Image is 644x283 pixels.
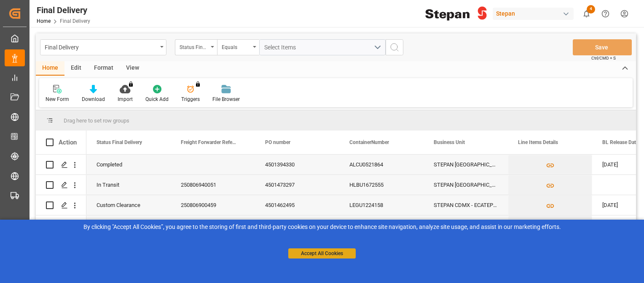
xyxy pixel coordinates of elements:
span: Line Items Details [518,139,558,145]
div: Stepan [493,8,574,20]
button: show 4 new notifications [577,4,596,23]
span: PO number [265,139,290,145]
span: Status Final Delivery [97,139,142,145]
span: Business Unit [434,139,465,145]
div: STEPAN [GEOGRAPHIC_DATA] - [PERSON_NAME] [424,155,508,174]
div: Final Delivery [45,41,157,52]
div: STEPAN [GEOGRAPHIC_DATA] - [PERSON_NAME] [424,175,508,195]
div: 250806900459 [171,195,255,215]
div: STEPAN CDMX - ECATEPEC [424,195,508,215]
span: Drag here to set row groups [64,117,129,124]
div: Quick Add [145,95,169,103]
span: BL Release Date [602,139,639,145]
div: ALCU0521864 [339,155,424,174]
button: Accept All Cookies [288,248,356,259]
span: Ctrl/CMD + S [591,55,616,61]
div: In Transit [97,175,161,195]
div: Format [88,61,120,76]
span: ContainerNumber [349,139,389,145]
div: 4501473297 [255,175,339,195]
button: Help Center [596,4,615,23]
button: open menu [40,39,166,55]
div: 4501437259 [255,215,339,235]
div: Status Final Delivery [180,41,208,51]
img: Stepan_Company_logo.svg.png_1713531530.png [425,6,487,21]
span: Freight Forwarder Reference [181,139,237,145]
div: Custom Clearance [97,196,161,215]
button: Save [573,39,632,55]
div: 4501394330 [255,155,339,174]
div: New Form [46,95,69,103]
span: Select Items [264,44,300,51]
div: Press SPACE to select this row. [36,215,86,236]
div: HLBU1672555 [339,175,424,195]
div: File Browser [212,95,240,103]
div: Home [36,61,64,76]
button: open menu [259,39,386,55]
div: 4501462495 [255,195,339,215]
div: STEPAN [GEOGRAPHIC_DATA] - [PERSON_NAME] [424,215,508,235]
div: ALCU0522222 [339,215,424,235]
button: Stepan [493,5,577,22]
div: Press SPACE to select this row. [36,195,86,215]
div: In transit to final delivery [97,216,161,235]
div: View [120,61,145,76]
button: search button [386,39,403,55]
div: Equals [222,41,250,51]
div: Action [59,139,77,146]
div: 250806940051 [171,175,255,195]
div: By clicking "Accept All Cookies”, you agree to the storing of first and third-party cookies on yo... [6,223,638,231]
button: open menu [175,39,217,55]
div: Press SPACE to select this row. [36,155,86,175]
div: Completed [97,155,161,174]
div: Download [82,95,105,103]
div: Edit [64,61,88,76]
div: Press SPACE to select this row. [36,175,86,195]
button: open menu [217,39,259,55]
div: Final Delivery [37,4,90,16]
div: LEGU1224158 [339,195,424,215]
span: 4 [587,5,595,14]
a: Home [37,18,51,24]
